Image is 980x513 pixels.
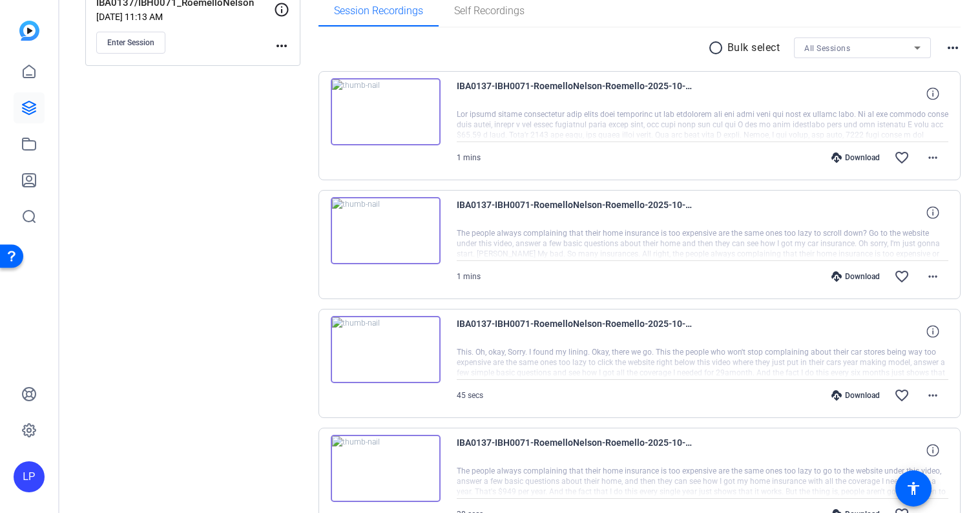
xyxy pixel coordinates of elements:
div: LP [14,461,45,492]
mat-icon: radio_button_unchecked [708,40,727,56]
span: Enter Session [107,37,154,48]
div: Download [825,152,886,163]
mat-icon: accessibility [906,481,921,496]
div: Download [825,390,886,401]
div: Download [825,271,886,282]
span: IBA0137-IBH0071-RoemelloNelson-Roemello-2025-10-06-14-25-30-266-0 [457,197,696,228]
mat-icon: more_horiz [945,40,961,56]
span: IBA0137-IBH0071-RoemelloNelson-Roemello-2025-10-06-14-22-25-225-0 [457,435,696,466]
mat-icon: favorite_border [894,150,910,165]
p: Bulk select [727,40,780,56]
mat-icon: more_horiz [274,38,289,54]
button: Enter Session [96,32,165,54]
mat-icon: more_horiz [925,269,941,284]
img: thumb-nail [331,78,441,145]
span: IBA0137-IBH0071-RoemelloNelson-Roemello-2025-10-06-14-28-01-394-0 [457,78,696,109]
span: 1 mins [457,272,481,281]
p: [DATE] 11:13 AM [96,12,274,22]
img: thumb-nail [331,435,441,502]
mat-icon: more_horiz [925,388,941,403]
img: thumb-nail [331,197,441,264]
mat-icon: favorite_border [894,269,910,284]
span: Self Recordings [454,6,525,16]
img: thumb-nail [331,316,441,383]
mat-icon: more_horiz [925,150,941,165]
span: IBA0137-IBH0071-RoemelloNelson-Roemello-2025-10-06-14-23-52-555-0 [457,316,696,347]
mat-icon: favorite_border [894,388,910,403]
span: All Sessions [804,44,850,53]
img: blue-gradient.svg [19,21,39,41]
span: Session Recordings [334,6,423,16]
span: 45 secs [457,391,483,400]
span: 1 mins [457,153,481,162]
